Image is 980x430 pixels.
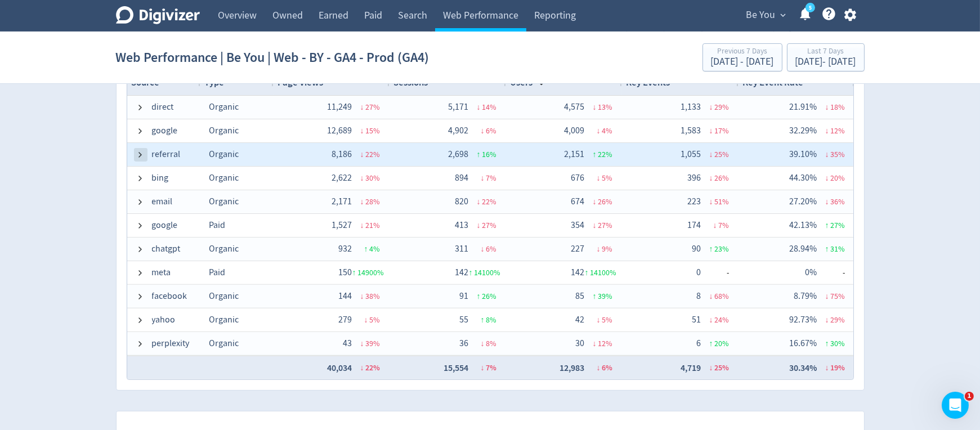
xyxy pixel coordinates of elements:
[482,149,497,159] span: 16 %
[602,315,613,325] span: 5 %
[702,43,782,71] button: Previous 7 Days[DATE] - [DATE]
[366,173,381,183] span: 30 %
[332,196,352,207] span: 2,171
[360,338,364,348] span: ↓
[831,196,845,207] span: 36 %
[715,126,730,136] span: 17 %
[692,314,701,325] span: 51
[571,220,585,231] span: 354
[360,291,364,301] span: ↓
[152,96,174,118] span: direct
[209,314,239,325] span: Organic
[831,338,845,348] span: 30 %
[593,102,597,112] span: ↓
[455,220,469,231] span: 413
[486,244,497,254] span: 6 %
[481,244,485,254] span: ↓
[339,314,352,325] span: 279
[481,315,485,325] span: ↑
[794,290,817,302] span: 8.79%
[697,338,701,349] span: 6
[806,3,815,12] a: 5
[482,196,497,207] span: 22 %
[602,126,613,136] span: 4 %
[328,125,352,136] span: 12,689
[817,262,845,284] span: -
[709,149,713,159] span: ↓
[831,244,845,254] span: 31 %
[366,102,381,112] span: 27 %
[571,172,585,183] span: 676
[455,243,469,254] span: 311
[597,315,601,325] span: ↓
[790,338,817,349] span: 16.67%
[571,196,585,207] span: 674
[598,196,613,207] span: 26 %
[795,47,856,57] div: Last 7 Days
[343,338,352,349] span: 43
[364,244,368,254] span: ↑
[571,267,585,278] span: 142
[790,314,817,325] span: 92.73%
[709,102,713,112] span: ↓
[697,290,701,302] span: 8
[209,290,239,302] span: Organic
[152,285,187,307] span: facebook
[460,290,469,302] span: 91
[790,125,817,136] span: 32.29%
[209,220,226,231] span: Paid
[598,338,613,348] span: 12 %
[709,362,713,373] span: ↓
[715,149,730,159] span: 25 %
[825,244,829,254] span: ↑
[697,267,701,278] span: 0
[352,267,356,277] span: ↑
[339,290,352,302] span: 144
[209,196,239,207] span: Organic
[602,173,613,183] span: 5 %
[831,291,845,301] span: 75 %
[360,362,364,373] span: ↓
[585,267,589,277] span: ↑
[942,392,969,419] iframe: Intercom live chat
[565,149,585,160] span: 2,151
[460,314,469,325] span: 55
[209,338,239,349] span: Organic
[455,267,469,278] span: 142
[486,315,497,325] span: 8 %
[475,267,501,277] span: 14100 %
[593,220,597,230] span: ↓
[709,315,713,325] span: ↓
[825,291,829,301] span: ↓
[709,244,713,254] span: ↑
[366,338,381,348] span: 39 %
[831,173,845,183] span: 20 %
[715,196,730,207] span: 51 %
[477,220,481,230] span: ↓
[713,220,717,230] span: ↓
[778,10,789,20] span: expand_more
[597,173,601,183] span: ↓
[332,220,352,231] span: 1,527
[370,244,381,254] span: 4 %
[332,149,352,160] span: 8,186
[209,243,239,254] span: Organic
[825,173,829,183] span: ↓
[790,362,817,374] span: 30.34%
[328,362,352,374] span: 40,034
[590,267,617,277] span: 14100 %
[602,362,613,373] span: 6 %
[825,220,829,230] span: ↑
[598,102,613,112] span: 13 %
[593,196,597,207] span: ↓
[486,338,497,348] span: 8 %
[358,267,384,277] span: 14900 %
[360,173,364,183] span: ↓
[576,338,585,349] span: 30
[681,362,701,374] span: 4,719
[965,392,974,401] span: 1
[715,338,730,348] span: 20 %
[790,196,817,207] span: 27.20%
[482,102,497,112] span: 14 %
[366,149,381,159] span: 22 %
